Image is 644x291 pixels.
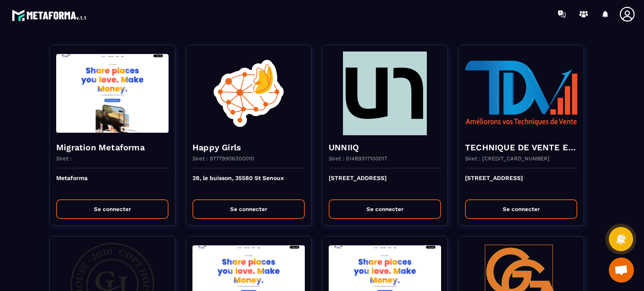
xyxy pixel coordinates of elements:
[56,199,169,219] button: Se connecter
[465,199,577,219] button: Se connecter
[329,155,387,162] p: Siret : 51489317100017
[329,175,441,193] p: [STREET_ADDRESS]
[329,199,441,219] button: Se connecter
[56,142,169,153] h4: Migration Metaforma
[192,199,305,219] button: Se connecter
[192,142,305,153] h4: Happy Girls
[329,52,441,135] img: funnel-background
[56,175,169,193] p: Metaforma
[192,175,305,193] p: 28, le buisson, 35580 St Senoux
[609,258,634,283] a: Ouvrir le chat
[465,175,577,193] p: [STREET_ADDRESS]
[12,8,87,23] img: logo
[192,52,305,135] img: funnel-background
[465,155,550,162] p: Siret : [CREDIT_CARD_NUMBER]
[192,155,254,162] p: Siret : 97779906300010
[465,142,577,153] h4: TECHNIQUE DE VENTE EDITION
[465,52,577,135] img: funnel-background
[329,142,441,153] h4: UNNIIQ
[56,155,72,162] p: Siret :
[56,52,169,135] img: funnel-background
